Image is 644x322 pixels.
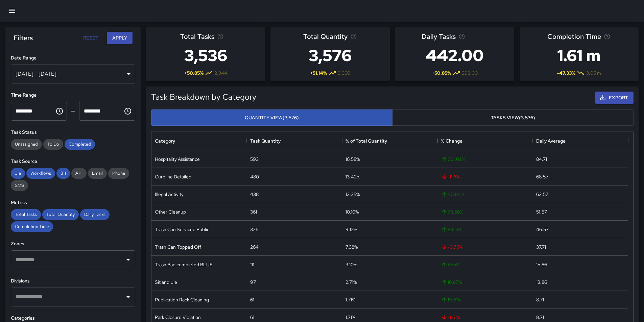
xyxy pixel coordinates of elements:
[11,92,135,99] h6: Time Range
[214,70,227,76] span: 2,344
[56,170,70,176] span: 311
[536,156,547,163] div: 84.71
[14,32,33,43] h6: Filters
[250,131,281,150] div: Task Quantity
[11,199,135,206] h6: Metrics
[71,168,87,179] div: API
[536,131,566,150] div: Daily Average
[536,191,548,198] div: 62.57
[11,168,25,179] div: Jia
[155,226,209,233] div: Trash Can Serviced Public
[250,314,254,321] div: 61
[345,156,360,163] div: 16.58%
[11,224,53,229] span: Completion Time
[56,168,70,179] div: 311
[345,261,357,268] div: 3.10%
[392,109,634,126] button: Tasks View(3,536)
[217,33,224,40] svg: Total number of tasks in the selected period, compared to the previous period.
[250,173,259,180] div: 480
[123,255,133,265] button: Open
[604,33,611,40] svg: Average time taken to complete tasks in the selected period, compared to the previous period.
[303,42,357,69] h3: 3,576
[303,31,348,42] span: Total Quantity
[441,173,460,180] span: -11.6 %
[441,131,462,150] div: % Change
[441,261,459,268] span: 455 %
[11,65,135,83] div: [DATE] - [DATE]
[536,261,547,268] div: 15.86
[11,209,41,220] div: Total Tasks
[65,141,95,147] span: Completed
[11,182,28,188] span: SMS
[441,279,462,286] span: 16.87 %
[345,226,357,233] div: 9.12%
[536,208,547,215] div: 51.57
[345,208,359,215] div: 10.10%
[250,244,259,250] div: 264
[536,296,544,303] div: 8.71
[53,104,66,118] button: Choose time, selected time is 12:00 AM
[536,226,549,233] div: 46.57
[250,296,254,303] div: 61
[42,209,79,220] div: Total Quantity
[536,279,547,286] div: 13.86
[180,31,214,42] span: Total Tasks
[151,109,392,126] button: Quantity View(3,576)
[108,170,129,176] span: Phone
[155,131,175,150] div: Category
[345,244,358,250] div: 7.38%
[155,156,200,163] div: Hospitality Assistance
[155,314,201,321] div: Park Closure Violation
[11,158,135,165] h6: Task Source
[184,70,204,76] span: + 50.85 %
[250,279,256,286] div: 97
[107,32,133,44] button: Apply
[80,32,101,44] button: Reset
[71,170,87,176] span: API
[250,226,258,233] div: 326
[11,139,42,150] div: Unassigned
[462,70,478,76] span: 293.00
[11,170,25,176] span: Jia
[155,296,209,303] div: Publication Rack Cleaning
[250,156,259,163] div: 593
[342,131,437,150] div: % of Total Quantity
[155,173,191,180] div: Curbline Detailed
[338,70,350,76] span: 2,366
[441,226,461,233] span: 83.15 %
[11,180,28,191] div: SMS
[432,70,451,76] span: + 50.85 %
[441,156,465,163] span: 201.02 %
[310,70,327,76] span: + 51.14 %
[43,141,63,147] span: To Do
[26,168,55,179] div: Workflows
[180,42,231,69] h3: 3,536
[11,315,135,322] h6: Categories
[11,54,135,62] h6: Date Range
[88,170,107,176] span: Email
[441,314,460,321] span: -1.61 %
[345,314,355,321] div: 1.71%
[151,92,256,102] h5: Task Breakdown by Category
[155,208,186,215] div: Other Cleanup
[345,191,360,198] div: 12.25%
[250,208,257,215] div: 361
[123,292,133,302] button: Open
[88,168,107,179] div: Email
[11,212,41,217] span: Total Tasks
[422,31,456,42] span: Daily Tasks
[458,33,465,40] svg: Average number of tasks per day in the selected period, compared to the previous period.
[11,277,135,285] h6: Divisions
[345,131,387,150] div: % of Total Quantity
[586,70,601,76] span: 3.05 m
[441,244,462,250] span: -0.75 %
[80,209,110,220] div: Daily Tasks
[26,170,55,176] span: Workflows
[595,92,634,104] button: Export
[536,173,548,180] div: 68.57
[108,168,129,179] div: Phone
[121,104,135,118] button: Choose time, selected time is 11:59 PM
[437,131,533,150] div: % Change
[441,296,461,303] span: 19.61 %
[65,139,95,150] div: Completed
